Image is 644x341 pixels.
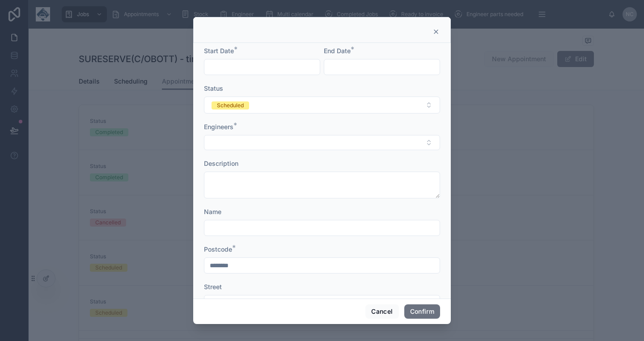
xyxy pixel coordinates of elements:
[204,47,234,55] span: Start Date
[204,160,238,167] span: Description
[217,101,244,109] div: Scheduled
[204,208,221,215] span: Name
[204,97,440,114] button: Select Button
[324,47,351,55] span: End Date
[365,304,398,319] button: Cancel
[404,304,440,319] button: Confirm
[204,283,222,290] span: Street
[204,84,223,92] span: Status
[204,245,232,253] span: Postcode
[204,123,233,131] span: Engineers
[204,135,440,150] button: Select Button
